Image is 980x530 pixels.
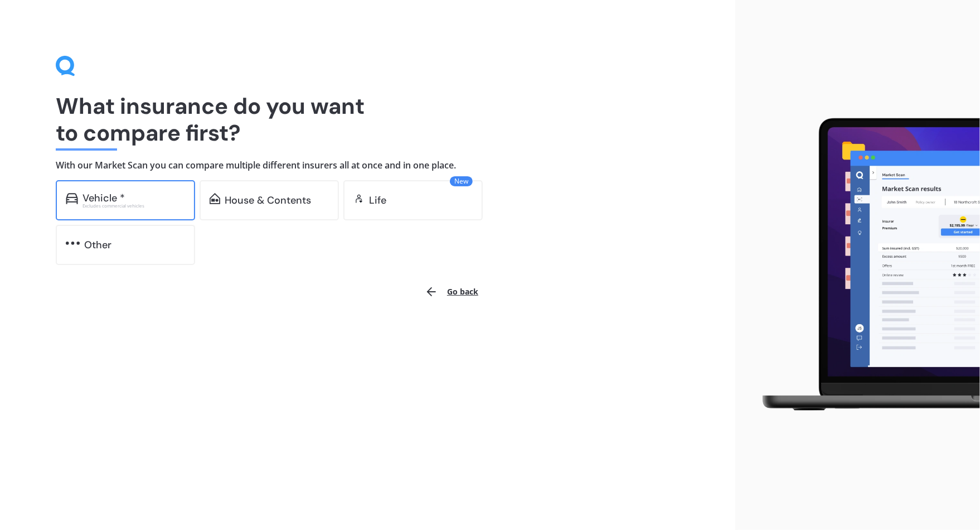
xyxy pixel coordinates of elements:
h4: With our Market Scan you can compare multiple different insurers all at once and in one place. [56,160,680,171]
h1: What insurance do you want to compare first? [56,93,680,146]
img: car.f15378c7a67c060ca3f3.svg [66,193,78,204]
span: New [450,176,473,186]
img: laptop.webp [746,112,980,418]
div: Other [84,239,111,250]
img: life.f720d6a2d7cdcd3ad642.svg [353,193,365,204]
button: Go back [418,278,485,305]
div: House & Contents [225,195,311,206]
img: home-and-contents.b802091223b8502ef2dd.svg [210,193,220,204]
img: other.81dba5aafe580aa69f38.svg [66,238,80,249]
div: Excludes commercial vehicles [83,204,185,208]
div: Vehicle * [83,192,125,204]
div: Life [369,195,386,206]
